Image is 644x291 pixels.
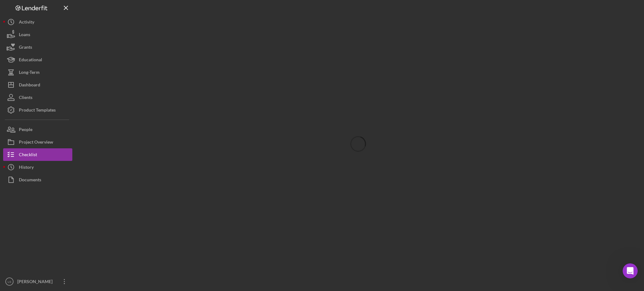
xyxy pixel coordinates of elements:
button: Home [98,3,110,14]
button: Emoji picker [10,201,15,206]
div: Please let me know and I will get started. Thank you! [10,57,98,69]
text: LS [8,280,11,283]
div: Grants [19,41,32,55]
div: Dashboard [19,79,40,93]
button: Dashboard [3,79,72,91]
div: Larenz says… [5,93,121,112]
h1: [PERSON_NAME] [31,3,71,8]
textarea: Message… [5,188,120,198]
div: thank you [89,93,121,107]
div: Checklist [19,148,37,162]
div: Christina says… [5,112,121,177]
button: People [3,123,72,136]
div: History [19,161,34,175]
div: Clients [19,91,32,105]
button: Checklist [3,148,72,161]
div: Close [110,3,122,14]
div: Best, [10,149,98,156]
div: thank you [94,96,116,103]
button: Gif picker [20,201,25,206]
img: Profile image for Christina [18,3,28,14]
div: yes thats perfect! [72,78,121,92]
button: Upload attachment [30,201,35,206]
button: Loans [3,28,72,41]
div: Great, thanks for confirming. I have added Sharea as a lender user now. You can also share this l... [5,112,103,165]
div: [DATE] [5,177,121,185]
div: yes thats perfect! [77,82,116,88]
button: Clients [3,91,72,104]
div: Loans [19,28,30,42]
div: Activity [19,16,34,30]
div: Educational [19,53,42,68]
div: Larenz says… [5,185,121,206]
button: Send a message… [108,198,118,208]
div: [PERSON_NAME] [16,275,57,289]
div: Documents [19,173,41,188]
button: Documents [3,173,72,186]
button: Start recording [40,201,45,206]
div: People [19,123,32,137]
button: LS[PERSON_NAME] [3,275,72,288]
div: Product Templates [19,104,56,118]
a: [EMAIL_ADDRESS][DOMAIN_NAME] [10,36,97,47]
button: History [3,161,72,173]
iframe: Intercom live chat [623,263,638,278]
button: Product Templates [3,104,72,116]
div: Great, thanks for confirming. I have added Sharea as a lender user now. You can also share this l... [10,115,98,146]
div: Project Overview [19,136,53,150]
button: Long-Term [3,66,72,79]
button: Project Overview [3,136,72,148]
button: Educational [3,53,72,66]
div: [PERSON_NAME] • 17h ago [10,167,62,170]
div: [PERSON_NAME] [10,155,98,162]
div: Thank you! [86,185,121,199]
div: Larenz says… [5,78,121,93]
button: go back [4,3,16,14]
button: Activity [3,16,72,28]
div: Long-Term [19,66,40,80]
p: Active 14h ago [31,8,61,14]
button: Grants [3,41,72,53]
